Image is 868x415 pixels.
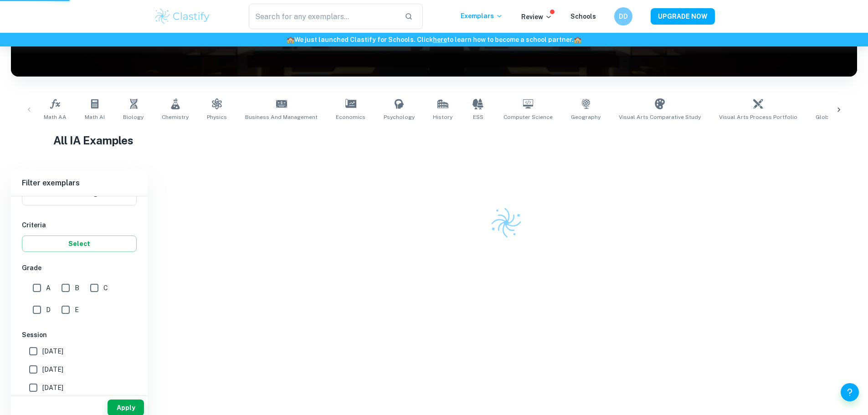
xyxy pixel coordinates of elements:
span: 🏫 [574,36,581,43]
h6: Session [22,330,137,340]
input: Search for any exemplars... [249,4,398,29]
span: Chemistry [162,113,189,121]
span: B [75,283,79,293]
button: UPGRADE NOW [651,8,715,25]
span: Biology [123,113,144,121]
span: A [46,283,51,293]
h6: DD [618,11,628,21]
span: Psychology [384,113,415,121]
img: Clastify logo [154,7,211,26]
span: Visual Arts Process Portfolio [719,113,797,121]
h6: Criteria [22,220,137,230]
span: 🏫 [287,36,294,43]
button: Help and Feedback [841,383,859,401]
span: Business and Management [245,113,318,121]
h6: Filter exemplars [11,170,148,196]
button: Select [22,236,137,252]
button: DD [614,7,632,26]
a: here [433,36,447,43]
span: History [433,113,452,121]
span: C [103,283,108,293]
span: Physics [207,113,227,121]
h6: Grade [22,263,137,273]
span: ESS [473,113,483,121]
p: Review [521,12,552,22]
span: E [75,305,79,315]
span: [DATE] [42,364,63,374]
h1: All IA Examples [53,132,815,149]
a: Schools [570,13,596,20]
span: Global Politics [816,113,855,121]
span: D [46,305,51,315]
img: Clastify logo [487,204,525,241]
span: Math AA [44,113,67,121]
span: Geography [571,113,601,121]
span: [DATE] [42,346,63,356]
span: Economics [336,113,365,121]
h6: We just launched Clastify for Schools. Click to learn how to become a school partner. [2,35,866,45]
span: Visual Arts Comparative Study [619,113,701,121]
span: [DATE] [42,383,63,393]
span: Math AI [85,113,105,121]
p: Exemplars [461,11,503,21]
span: Computer Science [503,113,553,121]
